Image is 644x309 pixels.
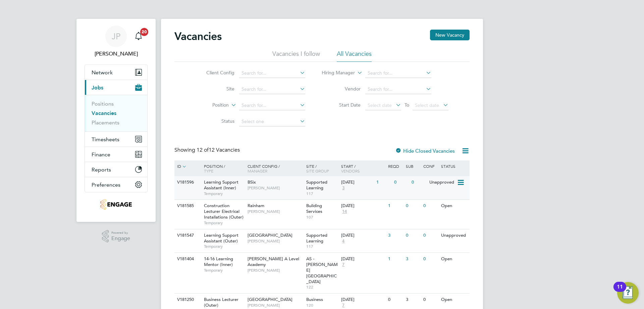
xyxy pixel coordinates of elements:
span: Preferences [92,182,120,188]
div: Showing [174,147,241,154]
input: Search for... [239,85,305,94]
div: Reqd [386,160,404,172]
a: Vacancies [92,110,116,116]
div: Unapproved [439,229,469,242]
li: Vacancies I follow [272,50,320,62]
div: [DATE] [341,256,385,262]
span: [PERSON_NAME] [248,238,303,244]
span: Temporary [204,220,244,226]
div: Jobs [85,95,147,131]
button: New Vacancy [430,30,470,40]
span: Engage [111,236,130,241]
span: Construction Lecturer Electrical Installations (Outer) [204,203,244,220]
div: 0 [422,200,439,212]
span: Business Lecturer (Outer) [204,297,238,308]
div: [DATE] [341,233,385,238]
div: [DATE] [341,180,373,185]
div: 1 [375,176,392,189]
div: 3 [404,253,422,265]
div: 0 [386,294,404,306]
span: 117 [306,191,338,196]
span: Select date [368,102,392,108]
span: Powered by [111,230,130,236]
input: Select one [239,117,305,126]
div: Open [439,294,469,306]
div: 1 [386,200,404,212]
span: Temporary [204,191,244,196]
span: [PERSON_NAME] [248,209,303,214]
span: 7 [341,262,345,268]
a: Powered byEngage [102,230,130,243]
div: [DATE] [341,297,385,303]
span: 12 of [197,147,209,153]
span: JP [112,32,120,41]
label: Vendor [322,86,361,92]
label: Position [190,102,229,109]
div: 0 [422,229,439,242]
span: Reports [92,166,111,173]
label: Status [196,118,234,124]
span: Finance [92,151,110,158]
div: 3 [404,294,422,306]
span: 3 [341,185,345,191]
div: 0 [422,294,439,306]
span: [PERSON_NAME] [248,268,303,273]
div: 0 [422,253,439,265]
div: V181596 [175,176,199,189]
span: [PERSON_NAME] [248,303,303,308]
span: 12 Vacancies [197,147,240,153]
input: Search for... [365,69,431,78]
div: Conf [422,160,439,172]
div: Open [439,200,469,212]
input: Search for... [365,85,431,94]
input: Search for... [239,69,305,78]
span: 14-16 Learning Mentor (Inner) [204,256,233,267]
span: To [402,101,411,109]
div: Site / [305,160,340,177]
div: Sub [404,160,422,172]
button: Finance [85,147,147,162]
label: Client Config [196,70,234,76]
div: Start / [339,160,386,177]
h2: Vacancies [174,30,222,43]
span: 20 [140,28,148,36]
button: Preferences [85,177,147,192]
label: Hide Closed Vacancies [395,148,455,154]
span: 14 [341,209,348,215]
span: 122 [306,284,338,290]
span: Temporary [204,268,244,273]
button: Timesheets [85,132,147,147]
span: Network [92,69,113,76]
span: Select date [415,102,439,108]
span: 7 [341,303,345,308]
span: Supported Learning [306,232,327,244]
a: 20 [132,26,145,47]
label: Hiring Manager [316,70,355,76]
div: Unapproved [428,176,457,189]
span: Site Group [306,168,329,173]
button: Open Resource Center, 11 new notifications [617,282,639,304]
button: Network [85,65,147,80]
div: Open [439,253,469,265]
span: [GEOGRAPHIC_DATA] [248,232,292,238]
span: [GEOGRAPHIC_DATA] [248,297,292,302]
a: Positions [92,101,114,107]
span: 107 [306,215,338,220]
span: Manager [248,168,267,173]
img: jambo-logo-retina.png [100,199,131,210]
span: [PERSON_NAME] [248,185,303,191]
div: Position / [199,160,246,177]
div: 11 [617,287,623,296]
span: Temporary [204,244,244,249]
span: Type [204,168,213,173]
span: Supported Learning [306,179,327,191]
span: Learning Support Assistant (Inner) [204,179,238,191]
div: 0 [410,176,427,189]
span: James Pedley [85,50,148,58]
div: ID [175,160,199,172]
button: Jobs [85,80,147,95]
div: 0 [404,200,422,212]
span: AS - [PERSON_NAME][GEOGRAPHIC_DATA] [306,256,338,284]
div: 0 [392,176,410,189]
div: 0 [404,229,422,242]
